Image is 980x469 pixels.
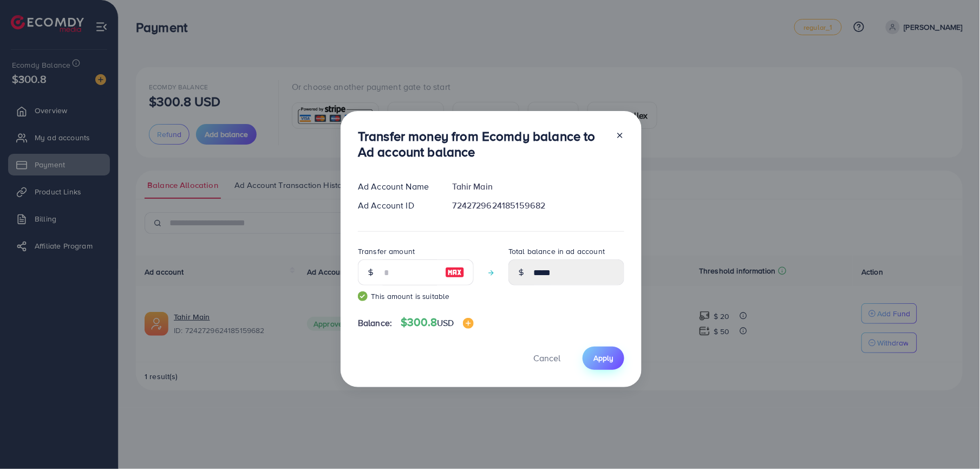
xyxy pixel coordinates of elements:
[358,291,474,302] small: This amount is suitable
[358,246,415,257] label: Transfer amount
[358,128,607,160] h3: Transfer money from Ecomdy balance to Ad account balance
[349,199,444,212] div: Ad Account ID
[358,291,368,301] img: guide
[358,317,392,329] span: Balance:
[533,352,560,364] span: Cancel
[444,180,633,193] div: Tahir Main
[349,180,444,193] div: Ad Account Name
[520,347,574,370] button: Cancel
[934,420,972,461] iframe: Chat
[437,317,454,329] span: USD
[463,318,474,329] img: image
[583,347,624,370] button: Apply
[401,316,473,329] h4: $300.8
[508,246,605,257] label: Total balance in ad account
[445,266,465,279] img: image
[444,199,633,212] div: 7242729624185159682
[593,353,613,363] span: Apply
